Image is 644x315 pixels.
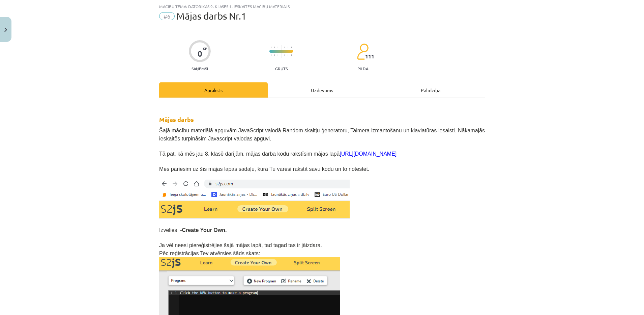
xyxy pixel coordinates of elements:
[159,242,322,248] span: Ja vēl neesi piereģistrējies šajā mājas lapā, tad tagad tas ir jāizdara.
[159,227,227,233] span: Izvēlies -
[291,54,292,56] img: icon-short-line-57e1e144782c952c97e751825c79c345078a6d821885a25fce030b3d8c18986b.svg
[288,54,288,56] img: icon-short-line-57e1e144782c952c97e751825c79c345078a6d821885a25fce030b3d8c18986b.svg
[274,54,275,56] img: icon-short-line-57e1e144782c952c97e751825c79c345078a6d821885a25fce030b3d8c18986b.svg
[159,151,397,157] span: Tā pat, kā mēs jau 8. klasē darījām, mājas darba kodu rakstīsim mājas lapā
[277,47,278,48] img: icon-short-line-57e1e144782c952c97e751825c79c345078a6d821885a25fce030b3d8c18986b.svg
[281,45,282,58] img: icon-long-line-d9ea69661e0d244f92f715978eff75569469978d946b2353a9bb055b3ed8787d.svg
[275,66,288,71] p: Grūts
[376,82,485,98] div: Palīdzība
[271,54,271,56] img: icon-short-line-57e1e144782c952c97e751825c79c345078a6d821885a25fce030b3d8c18986b.svg
[277,54,278,56] img: icon-short-line-57e1e144782c952c97e751825c79c345078a6d821885a25fce030b3d8c18986b.svg
[159,82,268,98] div: Apraksts
[268,82,376,98] div: Uzdevums
[159,128,485,141] span: Šajā mācību materiālā apguvām JavaScript valodā Random skaitļu ģeneratoru, Taimera izmantošanu un...
[274,47,275,48] img: icon-short-line-57e1e144782c952c97e751825c79c345078a6d821885a25fce030b3d8c18986b.svg
[203,47,207,50] span: XP
[357,43,369,60] img: students-c634bb4e5e11cddfef0936a35e636f08e4e9abd3cc4e673bd6f9a4125e45ecb1.svg
[284,54,285,56] img: icon-short-line-57e1e144782c952c97e751825c79c345078a6d821885a25fce030b3d8c18986b.svg
[271,47,271,48] img: icon-short-line-57e1e144782c952c97e751825c79c345078a6d821885a25fce030b3d8c18986b.svg
[357,66,368,71] p: pilda
[189,66,211,71] p: Saņemsi
[198,49,202,58] div: 0
[159,4,485,9] div: Mācību tēma: Datorikas 9. klases 1. ieskaites mācību materiāls
[176,10,246,22] span: Mājas darbs Nr.1
[4,28,7,32] img: icon-close-lesson-0947bae3869378f0d4975bcd49f059093ad1ed9edebbc8119c70593378902aed.svg
[159,12,175,20] span: #6
[288,47,288,48] img: icon-short-line-57e1e144782c952c97e751825c79c345078a6d821885a25fce030b3d8c18986b.svg
[159,251,260,256] span: Pēc reģistrācijas Tev atvērsies šāds skats:
[159,115,194,123] strong: Mājas darbs
[182,227,227,233] b: Create Your Own.
[284,47,285,48] img: icon-short-line-57e1e144782c952c97e751825c79c345078a6d821885a25fce030b3d8c18986b.svg
[291,47,292,48] img: icon-short-line-57e1e144782c952c97e751825c79c345078a6d821885a25fce030b3d8c18986b.svg
[340,151,397,157] a: [URL][DOMAIN_NAME]
[365,53,374,59] span: 111
[159,166,369,172] span: Mēs pāriesim uz šīs mājas lapas sadaļu, kurā Tu varēsi rakstīt savu kodu un to notestēt.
